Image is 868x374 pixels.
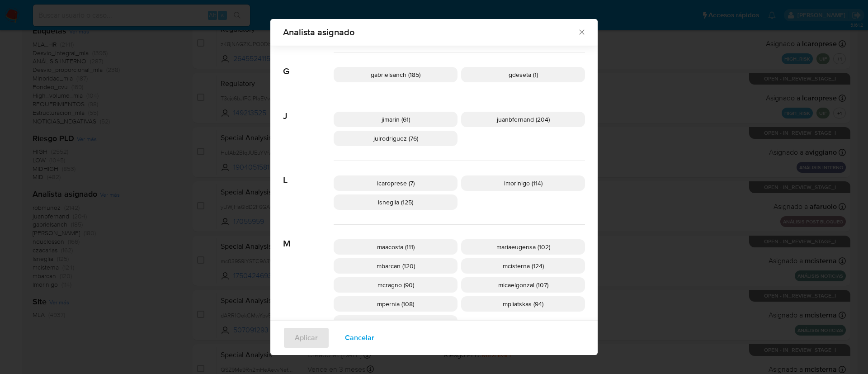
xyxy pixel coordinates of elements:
div: mwhite (19) [334,315,458,331]
div: gabrielsanch (185) [334,67,458,82]
span: M [283,225,334,249]
span: lcaroprese (7) [377,179,415,188]
div: mcragno (90) [334,277,458,293]
div: lsneglia (125) [334,194,458,210]
span: mcragno (90) [377,280,414,289]
span: juanbfernand (204) [497,115,550,124]
div: maacosta (111) [334,239,458,255]
span: Analista asignado [283,28,577,37]
div: julrodriguez (76) [334,131,458,146]
div: mpernia (108) [334,296,458,312]
div: lcaroprese (7) [334,175,458,191]
span: julrodriguez (76) [373,134,418,143]
div: mbarcan (120) [334,258,458,274]
div: jimarin (61) [334,112,458,127]
span: mcisterna (124) [503,261,544,270]
div: mariaeugensa (102) [461,239,585,255]
span: G [283,52,334,77]
button: Cancelar [333,327,386,349]
span: lmorinigo (114) [504,179,542,188]
div: mpliatskas (94) [461,296,585,312]
span: lsneglia (125) [378,198,413,207]
span: mbarcan (120) [377,261,415,270]
span: jimarin (61) [382,115,410,124]
span: gdeseta (1) [509,70,538,79]
span: micaelgonzal (107) [498,280,548,289]
button: Cerrar [577,28,585,36]
span: L [283,161,334,185]
span: Cancelar [345,328,374,348]
span: mwhite (19) [381,318,411,327]
span: gabrielsanch (185) [371,70,420,79]
span: mpliatskas (94) [503,299,543,308]
span: maacosta (111) [377,242,415,251]
div: lmorinigo (114) [461,175,585,191]
span: mpernia (108) [377,299,414,308]
span: mariaeugensa (102) [496,242,550,251]
div: juanbfernand (204) [461,112,585,127]
div: gdeseta (1) [461,67,585,82]
span: J [283,97,334,122]
div: micaelgonzal (107) [461,277,585,293]
div: mcisterna (124) [461,258,585,274]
